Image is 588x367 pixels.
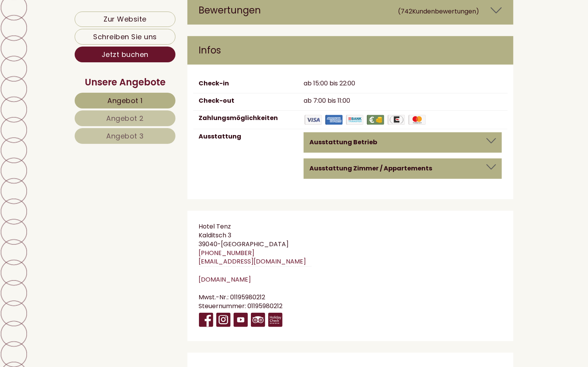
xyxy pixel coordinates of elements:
[252,200,303,216] button: Senden
[366,114,385,126] img: Barzahlung
[106,113,144,123] span: Angebot 2
[75,29,175,45] a: Schreiben Sie uns
[345,114,364,126] img: Banküberweisung
[298,79,508,88] div: ab 15:00 bis 22:00
[137,6,167,18] div: [DATE]
[12,24,134,30] div: Hotel Tenz
[199,79,229,88] label: Check-in
[187,211,323,341] div: - Mwst.-Nr. Steuernummer
[309,164,432,173] b: Ausstattung Zimmer / Appartements
[245,302,283,310] span: : 01195980212
[187,36,514,65] div: Infos
[199,240,218,249] span: 39040
[199,97,235,105] label: Check-out
[6,22,137,46] div: Guten Tag, wie können wir Ihnen helfen?
[199,231,232,240] span: Kalditsch 3
[398,7,479,16] small: (742 )
[75,47,175,62] a: Jetzt buchen
[12,39,134,44] small: 12:27
[408,114,427,126] img: Maestro
[298,97,508,105] div: ab 7:00 bis 11:00
[107,96,143,105] span: Angebot 1
[199,249,255,257] a: [PHONE_NUMBER]
[387,114,406,126] img: EuroCard
[106,131,144,141] span: Angebot 3
[199,257,306,266] a: [EMAIL_ADDRESS][DOMAIN_NAME]
[324,114,344,126] img: American Express
[412,7,476,16] span: Kundenbewertungen
[75,12,175,27] a: Zur Website
[199,275,251,284] a: [DOMAIN_NAME]
[199,114,278,123] label: Zahlungsmöglichkeiten
[75,76,175,89] div: Unsere Angebote
[228,293,266,302] span: : 01195980212
[199,132,242,141] label: Ausstattung
[304,114,323,126] img: Visa
[309,138,377,147] b: Ausstattung Betrieb
[199,222,231,231] span: Hotel Tenz
[221,240,289,249] span: [GEOGRAPHIC_DATA]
